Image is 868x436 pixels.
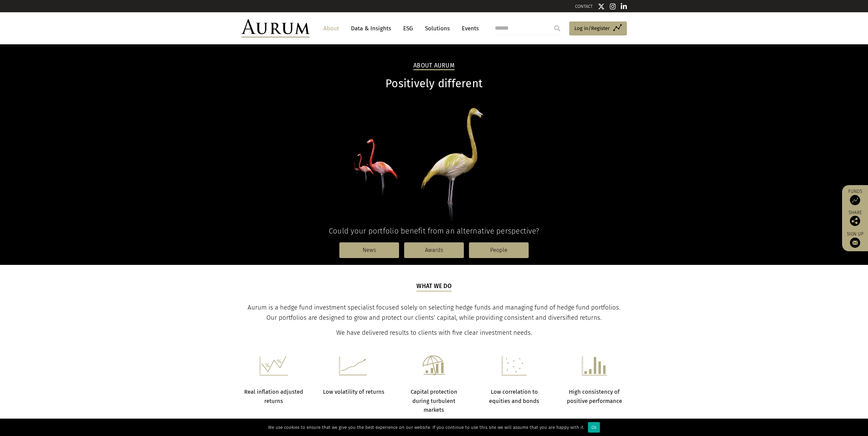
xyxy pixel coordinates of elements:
[348,22,395,35] a: Data & Insights
[241,19,310,37] img: Aurum
[845,210,865,226] div: Share
[574,24,610,32] span: Log in/Register
[489,389,539,404] strong: Low correlation to equities and bonds
[400,22,416,35] a: ESG
[610,3,616,10] img: Instagram icon
[241,77,627,90] h1: Positively different
[422,22,453,35] a: Solutions
[469,242,529,258] a: People
[241,226,627,236] h4: Could your portfolio benefit from an alternative perspective?
[850,216,860,226] img: Share this post
[458,22,479,35] a: Events
[569,21,627,36] a: Log in/Register
[845,231,865,248] a: Sign up
[339,242,399,258] a: News
[244,389,303,404] strong: Real inflation adjusted returns
[845,189,865,205] a: Funds
[588,422,600,433] div: Ok
[413,62,455,70] h2: About Aurum
[323,389,384,395] strong: Low volatility of returns
[621,3,627,10] img: Linkedin icon
[850,238,860,248] img: Sign up to our newsletter
[336,329,532,336] span: We have delivered results to clients with five clear investment needs.
[416,282,452,291] h5: What we do
[575,4,593,9] a: CONTACT
[404,242,464,258] a: Awards
[567,389,622,404] strong: High consistency of positive performance
[850,195,860,205] img: Access Funds
[411,389,457,413] strong: Capital protection during turbulent markets
[550,21,564,35] input: Submit
[320,22,342,35] a: About
[598,3,605,10] img: Twitter icon
[248,304,620,321] span: Aurum is a hedge fund investment specialist focused solely on selecting hedge funds and managing ...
